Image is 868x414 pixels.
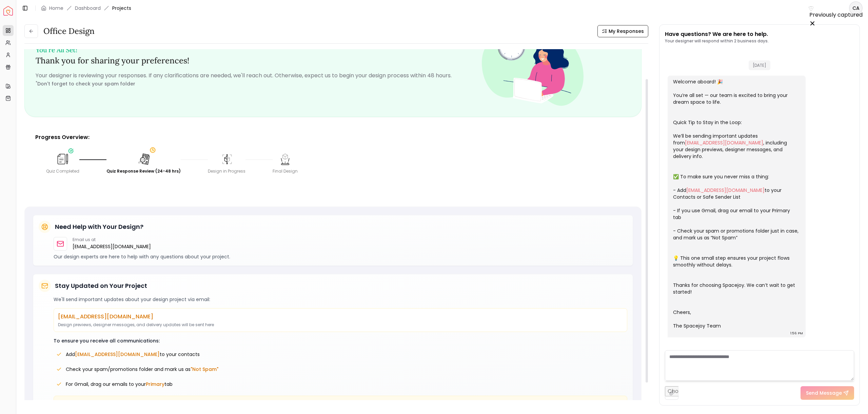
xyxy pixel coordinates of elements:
[54,337,627,344] p: To ensure you receive all communications:
[220,152,234,166] img: Design in Progress
[790,330,803,337] div: 1:56 PM
[73,237,151,242] p: Email us at
[75,5,101,12] a: Dashboard
[665,30,769,38] p: Have questions? We are here to help.
[36,44,482,66] h3: Thank you for sharing your preferences!
[609,28,644,35] span: My Responses
[597,25,648,37] button: My Responses
[665,38,769,44] p: Your designer will respond within 2 business days.
[849,1,863,15] button: CA
[58,322,623,328] p: Design previews, designer messages, and delivery updates will be sent here
[58,313,623,321] p: [EMAIL_ADDRESS][DOMAIN_NAME]
[673,78,799,329] div: Welcome aboard! 🎉 You’re all set — our team is excited to bring your dream space to life. Quick T...
[686,187,765,194] a: [EMAIL_ADDRESS][DOMAIN_NAME]
[54,296,627,303] p: We'll send important updates about your design project via email:
[66,366,218,373] span: Check your spam/promotions folder and mark us as
[146,381,164,388] span: Primary
[273,169,298,174] div: Final Design
[3,6,13,16] a: Spacejoy
[67,400,255,407] span: This helps ensure you don't miss important updates about your design project.
[482,26,584,106] img: Fun quiz review - image
[54,253,627,260] p: Our design experts are here to help with any questions about your project.
[66,381,173,388] span: For Gmail, drag our emails to your tab
[36,72,482,80] p: Your designer is reviewing your responses. If any clarifications are needed, we'll reach out. Oth...
[278,152,292,166] img: Final Design
[36,46,77,54] small: You're All Set!
[56,152,70,166] img: Quiz Completed
[73,242,151,251] a: [EMAIL_ADDRESS][DOMAIN_NAME]
[35,133,631,141] p: Progress Overview:
[106,169,181,174] div: Quiz Response Review (24-48 hrs)
[685,139,763,146] a: [EMAIL_ADDRESS][DOMAIN_NAME]
[191,366,218,373] span: "Not Spam"
[43,26,95,37] h3: Office design
[46,169,79,174] div: Quiz Completed
[136,152,151,166] img: Quiz Response Review (24-48 hrs)
[3,6,13,16] img: Spacejoy Logo
[55,281,147,291] h5: Stay Updated on Your Project
[208,169,245,174] div: Design in Progress
[749,60,770,70] span: [DATE]
[36,80,135,87] small: Don't forget to check your spam folder
[49,5,63,12] a: Home
[41,5,131,12] nav: breadcrumb
[55,222,143,232] h5: Need Help with Your Design?
[75,351,160,358] span: [EMAIL_ADDRESS][DOMAIN_NAME]
[66,351,200,358] span: Add to your contacts
[850,2,862,14] span: CA
[112,5,131,12] span: Projects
